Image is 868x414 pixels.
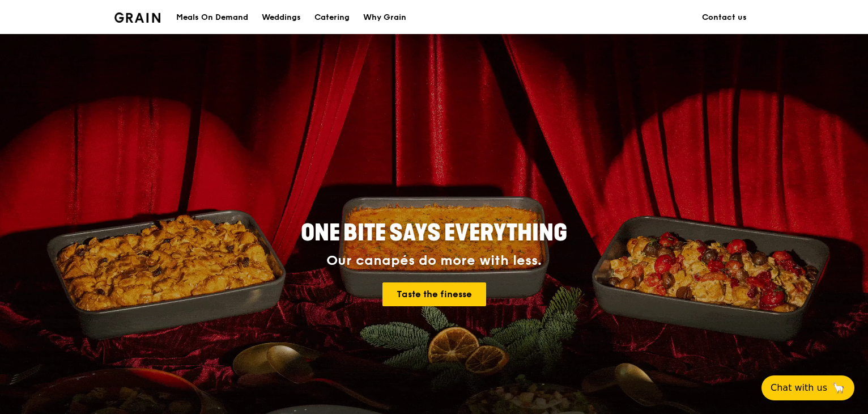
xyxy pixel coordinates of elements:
span: Chat with us [771,381,827,395]
a: Contact us [695,1,754,35]
img: Grain [114,12,160,23]
div: Our canapés do more with less. [230,253,638,269]
button: Chat with us🦙 [761,375,854,400]
a: Weddings [255,1,308,35]
a: Why Grain [356,1,413,35]
div: Meals On Demand [176,1,248,35]
span: ONE BITE SAYS EVERYTHING [301,219,567,247]
div: Why Grain [363,1,406,35]
div: Weddings [262,1,301,35]
a: Catering [308,1,356,35]
span: 🦙 [832,381,845,395]
div: Catering [314,1,350,35]
a: Taste the finesse [382,282,486,306]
